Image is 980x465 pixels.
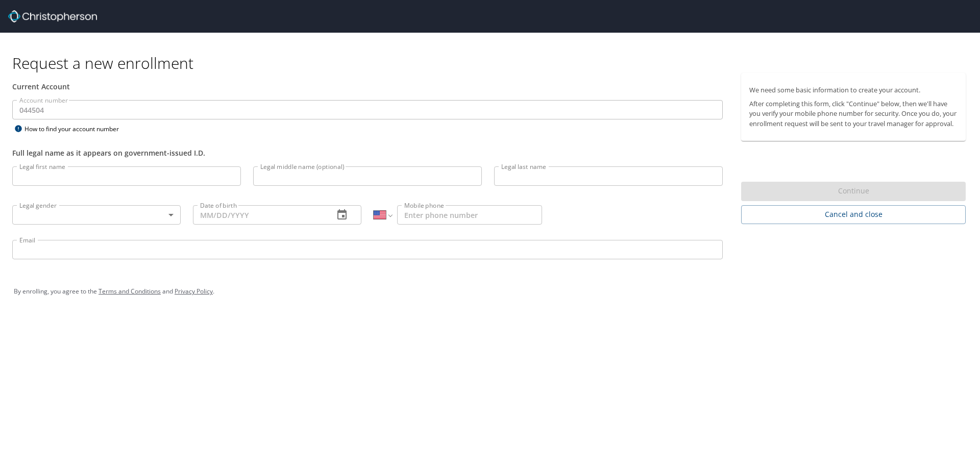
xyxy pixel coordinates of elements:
[193,205,326,225] input: MM/DD/YYYY
[749,99,958,129] p: After completing this form, click "Continue" below, then we'll have you verify your mobile phone ...
[12,148,723,158] div: Full legal name as it appears on government-issued I.D.
[12,81,723,92] div: Current Account
[12,205,181,225] div: ​
[741,205,966,224] button: Cancel and close
[8,10,97,22] img: cbt logo
[397,205,542,225] input: Enter phone number
[749,208,958,221] span: Cancel and close
[12,123,140,135] div: How to find your account number
[749,85,958,95] p: We need some basic information to create your account.
[12,53,974,73] h1: Request a new enrollment
[99,287,161,296] a: Terms and Conditions
[14,279,966,304] div: By enrolling, you agree to the and .
[175,287,213,296] a: Privacy Policy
